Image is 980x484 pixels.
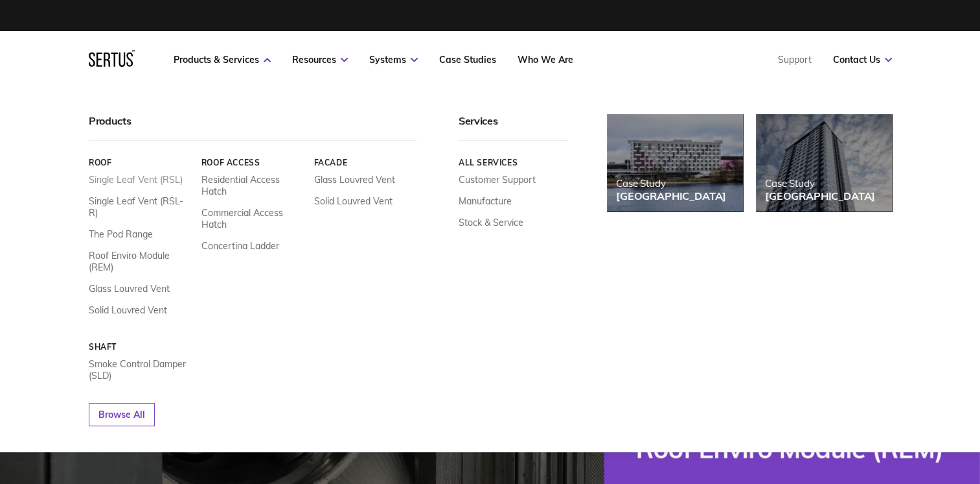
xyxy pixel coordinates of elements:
a: Case Study[GEOGRAPHIC_DATA] [607,114,743,212]
div: [GEOGRAPHIC_DATA] [616,189,726,202]
a: Commercial Access Hatch [201,207,304,230]
a: Roof Enviro Module (REM) [89,250,192,273]
a: Stock & Service [459,217,523,228]
a: Case Studies [439,54,496,66]
div: Products [89,114,416,141]
a: Case Study[GEOGRAPHIC_DATA] [756,114,892,212]
a: Browse All [89,403,155,426]
a: Support [778,54,812,66]
a: Facade [313,158,416,167]
a: Roof Access [201,158,304,167]
a: Who We Are [518,54,573,66]
a: Single Leaf Vent (RSL-R) [89,195,192,219]
a: Customer Support [459,174,536,186]
a: Concertina Ladder [201,240,279,252]
a: Systems [369,54,418,66]
div: Case Study [616,177,726,189]
a: Smoke Control Damper (SLD) [89,358,192,381]
a: Solid Louvred Vent [313,195,392,207]
a: Contact Us [833,54,892,66]
div: Services [459,114,568,141]
a: Single Leaf Vent (RSL) [89,174,183,186]
a: Products & Services [174,54,271,66]
a: The Pod Range [89,228,153,240]
div: [GEOGRAPHIC_DATA] [765,189,875,202]
a: Manufacture [459,195,512,207]
a: Shaft [89,342,192,352]
a: Glass Louvred Vent [313,174,394,186]
a: Roof [89,158,192,167]
a: Residential Access Hatch [201,174,304,197]
a: Resources [292,54,348,66]
a: All services [459,158,568,167]
div: Case Study [765,177,875,189]
iframe: Chat Widget [747,334,980,484]
a: Solid Louvred Vent [89,304,167,316]
a: Glass Louvred Vent [89,283,170,295]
